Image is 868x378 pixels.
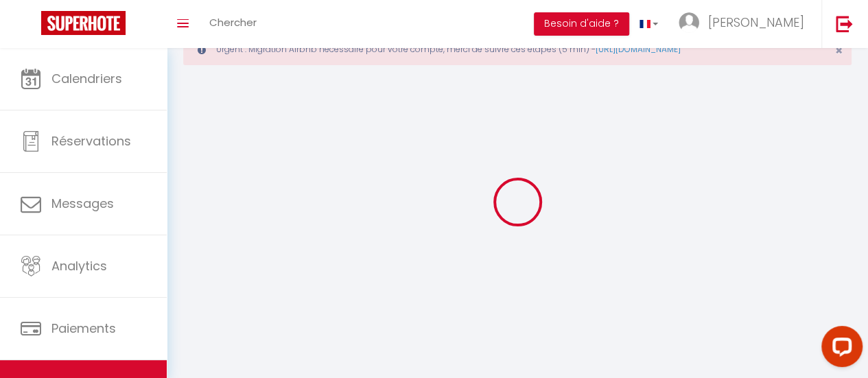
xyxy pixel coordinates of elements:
[51,132,131,150] span: Réservations
[51,257,107,274] span: Analytics
[596,43,681,55] a: [URL][DOMAIN_NAME]
[708,14,804,31] span: [PERSON_NAME]
[209,15,257,29] span: Chercher
[51,320,116,337] span: Paiements
[679,12,699,33] img: ...
[534,12,629,36] button: Besoin d'aide ?
[51,70,122,87] span: Calendriers
[836,15,853,32] img: logout
[51,195,114,212] span: Messages
[810,320,868,378] iframe: LiveChat chat widget
[183,34,852,65] div: Urgent : Migration Airbnb nécessaire pour votre compte, merci de suivre ces étapes (5 min) -
[41,11,126,35] img: Super Booking
[835,42,843,59] span: ×
[835,45,843,57] button: Close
